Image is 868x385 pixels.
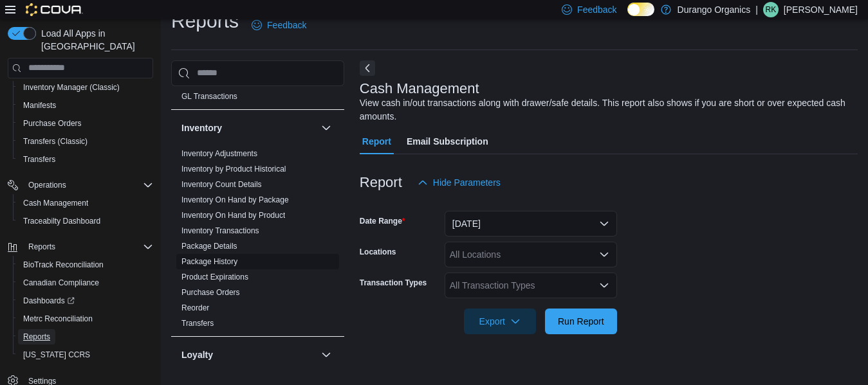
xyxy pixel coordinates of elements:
button: Manifests [13,96,158,114]
a: Inventory On Hand by Package [181,195,289,204]
span: Report [362,129,391,154]
a: Transfers [18,152,60,167]
span: Operations [23,177,153,193]
p: Durango Organics [678,2,751,17]
span: Traceabilty Dashboard [23,216,100,226]
a: Package Details [181,242,237,251]
span: Feedback [267,19,306,31]
button: Export [464,309,536,334]
span: Purchase Orders [18,116,153,131]
a: Reorder [181,303,209,312]
span: RK [766,2,777,17]
span: Reports [23,239,153,255]
a: Inventory Adjustments [181,149,257,158]
span: Metrc Reconciliation [18,311,153,327]
span: Run Report [558,315,604,328]
span: Export [472,309,528,334]
span: Package History [181,256,237,267]
input: Dark Mode [627,3,654,16]
span: Transfers [23,154,55,165]
span: Cash Management [23,198,88,208]
span: Inventory Adjustments [181,148,257,159]
span: [US_STATE] CCRS [23,350,90,360]
button: Transfers (Classic) [13,132,158,150]
span: Transfers (Classic) [23,136,88,147]
a: [US_STATE] CCRS [18,347,95,363]
button: Canadian Compliance [13,274,158,292]
button: Transfers [13,150,158,168]
button: Metrc Reconciliation [13,310,158,328]
p: | [755,2,758,17]
span: Transfers (Classic) [18,134,153,149]
a: Reports [18,329,55,345]
a: Transfers (Classic) [18,134,93,149]
span: Reports [23,332,50,342]
label: Date Range [360,216,405,226]
button: Purchase Orders [13,114,158,132]
span: Purchase Orders [23,118,82,129]
button: Inventory [181,121,316,134]
button: Hide Parameters [412,170,506,195]
span: Manifests [18,98,153,113]
a: Inventory On Hand by Product [181,211,285,220]
h3: Loyalty [181,348,213,361]
span: Inventory Count Details [181,179,262,190]
a: Cash Management [18,195,93,211]
span: Cash Management [18,195,153,211]
span: Reorder [181,303,209,313]
div: Finance [171,73,344,109]
h3: Inventory [181,121,222,134]
span: Email Subscription [407,129,488,154]
button: Inventory [319,120,334,136]
h1: Reports [171,8,239,34]
span: Dashboards [23,296,75,306]
a: GL Transactions [181,92,237,101]
span: Inventory Manager (Classic) [23,82,120,93]
span: Reports [28,242,55,252]
span: Feedback [577,3,616,16]
div: View cash in/out transactions along with drawer/safe details. This report also shows if you are s... [360,96,851,123]
div: Inventory [171,146,344,336]
img: Cova [26,3,83,16]
span: Load All Apps in [GEOGRAPHIC_DATA] [36,27,153,53]
button: Reports [13,328,158,346]
button: Open list of options [599,249,609,260]
button: Next [360,60,375,76]
span: Reports [18,329,153,345]
button: Operations [23,177,71,193]
label: Transaction Types [360,278,427,288]
div: Ryan Keefe [763,2,779,17]
span: BioTrack Reconciliation [23,260,104,270]
span: Metrc Reconciliation [23,314,93,324]
button: Operations [3,176,158,194]
a: Package History [181,257,237,266]
span: Inventory On Hand by Product [181,210,285,220]
button: Loyalty [319,347,334,363]
span: Dashboards [18,293,153,309]
a: Canadian Compliance [18,275,104,291]
span: Transfers [18,152,153,167]
button: Reports [23,239,60,255]
span: Dark Mode [627,16,628,17]
span: Inventory Manager (Classic) [18,80,153,95]
a: Transfers [181,319,214,328]
button: Cash Management [13,194,158,212]
button: [DATE] [445,211,617,237]
span: Operations [28,180,66,190]
a: Purchase Orders [181,288,240,297]
button: Open list of options [599,280,609,291]
span: Inventory Transactions [181,226,259,236]
span: Package Details [181,241,237,251]
a: Feedback [246,12,311,38]
a: Metrc Reconciliation [18,311,98,327]
a: Inventory Transactions [181,226,259,235]
span: Inventory by Product Historical [181,164,286,174]
a: Inventory Manager (Classic) [18,80,125,95]
span: Product Expirations [181,272,248,282]
button: [US_STATE] CCRS [13,346,158,364]
button: BioTrack Reconciliation [13,256,158,274]
span: Washington CCRS [18,347,153,363]
span: BioTrack Reconciliation [18,257,153,273]
a: Dashboards [18,293,80,309]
